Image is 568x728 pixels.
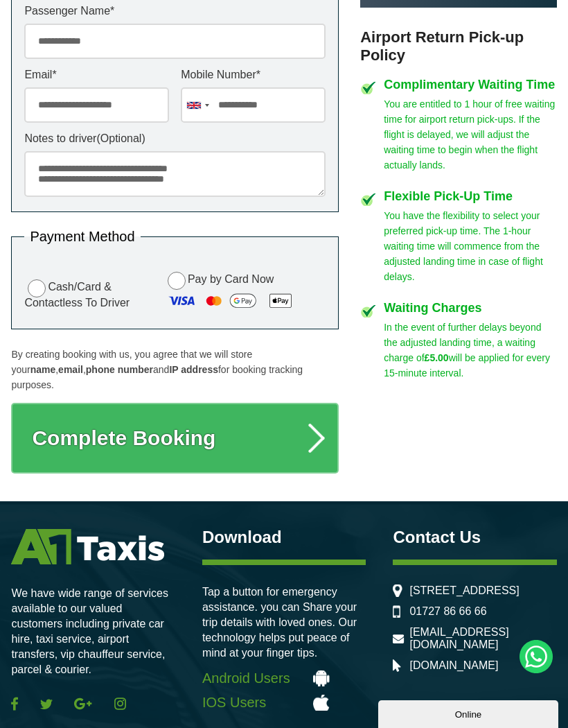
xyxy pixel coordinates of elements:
p: You have the flexibility to select your preferred pick-up time. The 1-hour waiting time will comm... [384,208,556,284]
h3: Airport Return Pick-up Policy [360,28,556,64]
strong: email [58,364,83,375]
a: Android Users [202,670,366,686]
label: Mobile Number [181,69,325,80]
strong: £5.00 [425,352,449,363]
p: Tap a button for emergency assistance. you can Share your trip details with loved ones. Our techn... [202,584,366,661]
img: Instagram [114,697,126,710]
h3: Contact Us [393,529,556,546]
p: We have wide range of services available to our valued customers including private car hire, taxi... [11,586,175,677]
a: [EMAIL_ADDRESS][DOMAIN_NAME] [409,626,556,651]
label: Notes to driver [24,133,325,144]
img: Facebook [11,697,18,711]
div: United Kingdom: +44 [181,88,213,122]
button: Complete Booking [11,403,338,474]
p: In the event of further delays beyond the adjusted landing time, a waiting charge of will be appl... [384,320,556,381]
img: A1 Taxis St Albans [11,529,164,564]
input: Pay by Card Now [168,272,186,290]
li: [STREET_ADDRESS] [393,584,556,597]
label: Cash/Card & Contactless To Driver [24,277,153,309]
img: Twitter [40,699,53,709]
label: Passenger Name [24,6,325,17]
strong: phone number [86,364,153,375]
h3: Download [202,529,366,546]
h4: Flexible Pick-Up Time [384,190,556,202]
a: [DOMAIN_NAME] [409,659,498,672]
label: Pay by Card Now [164,270,326,316]
h4: Waiting Charges [384,302,556,314]
strong: name [30,364,56,375]
iframe: chat widget [378,697,561,728]
strong: IP address [169,364,218,375]
input: Cash/Card & Contactless To Driver [28,279,46,297]
a: 01727 86 66 66 [409,605,486,618]
a: IOS Users [202,695,366,711]
p: You are entitled to 1 hour of free waiting time for airport return pick-ups. If the flight is del... [384,96,556,173]
label: Email [24,69,168,80]
legend: Payment Method [24,229,140,243]
span: (Optional) [96,132,145,144]
p: By creating booking with us, you agree that we will store your , , and for booking tracking purpo... [11,347,338,392]
h4: Complimentary Waiting Time [384,78,556,91]
img: Google Plus [74,697,92,710]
